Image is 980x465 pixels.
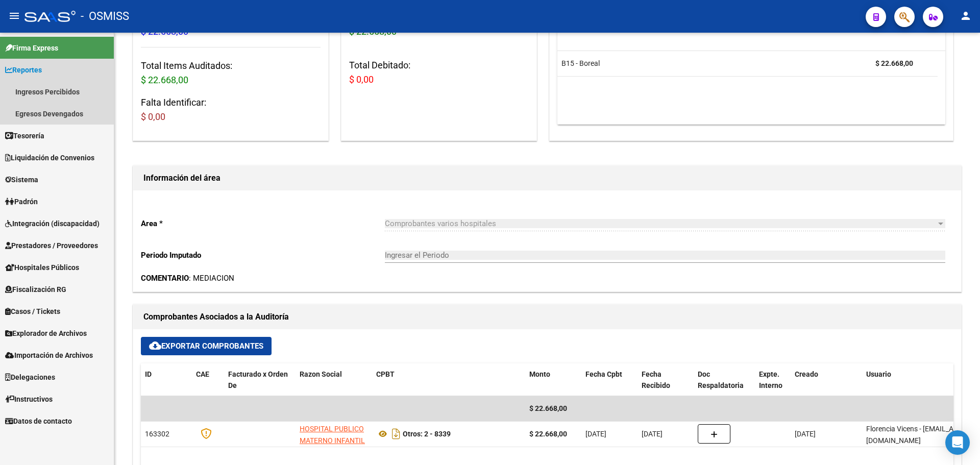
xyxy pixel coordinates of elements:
[141,274,189,283] strong: COMENTARIO
[81,5,129,28] span: - OSMISS
[141,274,234,283] span: : MEDIACION
[5,350,93,361] span: Importación de Archivos
[5,196,38,207] span: Padrón
[945,430,970,455] div: Open Intercom Messenger
[372,363,525,397] datatable-header-cell: CPBT
[141,95,321,124] h3: Falta Identificar:
[5,152,94,163] span: Liquidación de Convenios
[698,370,744,390] span: Doc Respaldatoria
[795,370,818,378] span: Creado
[143,170,951,186] h1: Información del área
[5,130,44,141] span: Tesorería
[296,363,372,397] datatable-header-cell: Razon Social
[642,430,663,438] span: [DATE]
[960,10,972,22] mat-icon: person
[385,219,496,228] span: Comprobantes varios hospitales
[694,363,755,397] datatable-header-cell: Doc Respaldatoria
[224,363,296,397] datatable-header-cell: Facturado x Orden De
[349,58,529,87] h3: Total Debitado:
[5,415,72,427] span: Datos de contacto
[529,404,567,412] span: $ 22.668,00
[141,363,192,397] datatable-header-cell: ID
[585,370,622,378] span: Fecha Cpbt
[145,370,152,378] span: ID
[300,370,342,378] span: Razon Social
[5,42,58,54] span: Firma Express
[141,75,188,85] span: $ 22.668,00
[141,218,385,229] p: Area *
[875,59,913,67] strong: $ 22.668,00
[529,430,567,438] strong: $ 22.668,00
[5,328,87,339] span: Explorador de Archivos
[561,59,600,67] span: B15 - Boreal
[389,426,403,442] i: Descargar documento
[5,284,66,295] span: Fiscalización RG
[192,363,224,397] datatable-header-cell: CAE
[791,363,862,397] datatable-header-cell: Creado
[581,363,638,397] datatable-header-cell: Fecha Cpbt
[5,174,38,185] span: Sistema
[149,339,161,352] mat-icon: cloud_download
[143,309,951,325] h1: Comprobantes Asociados a la Auditoría
[795,430,816,438] span: [DATE]
[141,59,321,87] h3: Total Items Auditados:
[8,10,20,22] mat-icon: menu
[5,394,53,405] span: Instructivos
[642,370,670,390] span: Fecha Recibido
[529,370,550,378] span: Monto
[403,430,451,438] strong: Otros: 2 - 8339
[376,370,395,378] span: CPBT
[755,363,791,397] datatable-header-cell: Expte. Interno
[196,370,209,378] span: CAE
[5,218,100,229] span: Integración (discapacidad)
[759,370,782,390] span: Expte. Interno
[141,111,165,122] span: $ 0,00
[141,337,272,355] button: Exportar Comprobantes
[349,74,374,85] span: $ 0,00
[638,363,694,397] datatable-header-cell: Fecha Recibido
[141,250,385,261] p: Periodo Imputado
[525,363,581,397] datatable-header-cell: Monto
[585,430,606,438] span: [DATE]
[5,64,42,76] span: Reportes
[145,430,169,438] span: 163302
[149,341,263,351] span: Exportar Comprobantes
[866,370,891,378] span: Usuario
[5,262,79,273] span: Hospitales Públicos
[228,370,288,390] span: Facturado x Orden De
[5,240,98,251] span: Prestadores / Proveedores
[5,306,60,317] span: Casos / Tickets
[5,372,55,383] span: Delegaciones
